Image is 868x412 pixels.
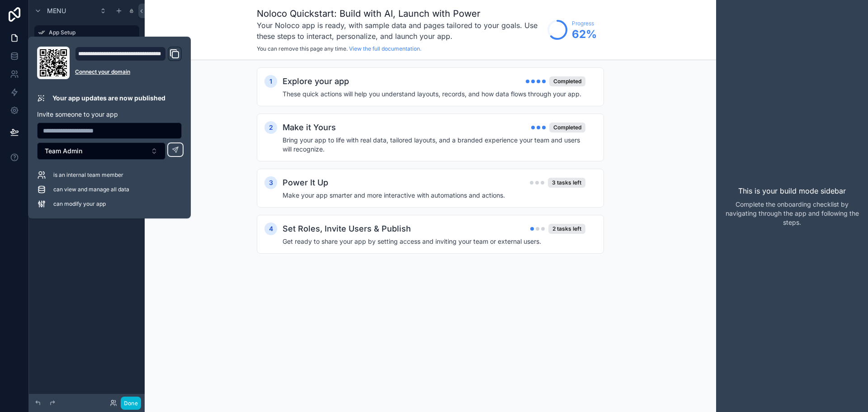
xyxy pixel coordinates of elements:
[53,200,106,208] span: can modify your app
[349,45,421,52] a: View the full documentation.
[75,68,182,76] a: Connect your domain
[572,20,597,27] span: Progress
[49,29,134,36] label: App Setup
[37,110,182,119] p: Invite someone to your app
[257,7,543,20] h1: Noloco Quickstart: Build with AI, Launch with Power
[121,397,141,410] button: Done
[53,186,129,193] span: can view and manage all data
[75,47,182,79] div: Domain and Custom Link
[53,171,123,179] span: is an internal team member
[37,142,165,160] button: Select Button
[257,20,543,42] h3: Your Noloco app is ready, with sample data and pages tailored to your goals. Use these steps to i...
[738,185,846,196] p: This is your build mode sidebar
[572,27,597,42] span: 62 %
[257,45,348,52] span: You can remove this page any time.
[34,25,139,40] a: App Setup
[47,6,66,15] span: Menu
[723,200,861,227] p: Complete the onboarding checklist by navigating through the app and following the steps.
[45,147,82,156] span: Team Admin
[52,94,165,103] p: Your app updates are now published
